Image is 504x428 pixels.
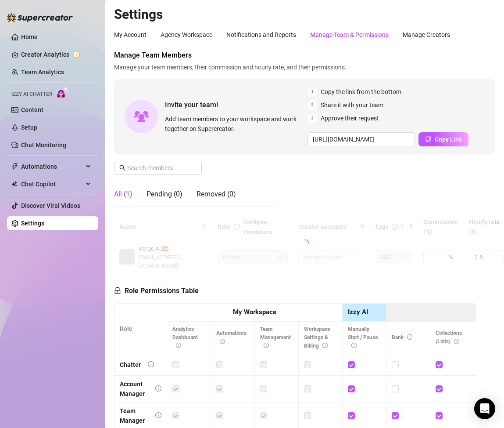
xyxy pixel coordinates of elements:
span: info-circle [454,339,459,344]
span: Approve their request [321,113,379,123]
strong: My Workspace [233,308,276,316]
span: info-circle [148,361,154,367]
span: Add team members to your workspace and work together on Supercreator. [165,114,304,134]
span: 3 [307,113,317,123]
span: loading [300,239,309,248]
div: Removed (0) [197,189,236,199]
a: Settings [21,220,44,227]
div: Agency Workspace [161,30,212,40]
span: Copy Link [435,136,462,143]
span: info-circle [351,343,357,348]
img: AI Chatter [56,87,69,99]
span: Chat Copilot [21,177,83,191]
img: Chat Copilot [11,181,17,187]
div: All (1) [114,189,132,199]
span: Collections (Lists) [436,330,462,345]
span: info-circle [407,334,412,340]
div: Manage Creators [403,30,450,40]
span: info-circle [264,343,269,348]
input: Search members [127,163,189,173]
span: Izzy AI Chatter [11,90,52,98]
div: Chatter [120,360,141,370]
div: Account Manager [120,379,148,399]
span: Share it with your team [321,100,383,110]
a: Chat Monitoring [21,141,66,149]
th: Role [114,304,167,354]
span: Manually Start / Pause [348,326,378,349]
span: Team Management [260,326,291,349]
span: info-circle [322,343,328,348]
a: Content [21,106,43,113]
span: copy [425,136,431,142]
h5: Role Permissions Table [114,286,199,296]
span: Automations [216,330,247,345]
span: 2 [307,100,317,110]
div: My Account [114,30,147,40]
span: lock [114,287,121,294]
span: thunderbolt [11,163,18,170]
span: Manage your team members, their commission and hourly rate, and their permissions. [114,62,495,72]
span: info-circle [176,343,181,348]
span: Invite your team! [165,99,307,110]
span: Bank [392,334,412,341]
img: logo-BBDzfeDw.svg [7,13,73,22]
h2: Settings [114,6,495,23]
span: info-circle [155,412,161,418]
span: search [119,165,125,171]
a: Discover Viral Videos [21,202,80,209]
span: Manage Team Members [114,50,495,61]
span: 1 [307,87,317,97]
div: Notifications and Reports [226,30,296,40]
button: Copy Link [418,132,468,146]
span: Analytics Dashboard [172,326,198,349]
span: Automations [21,160,83,174]
a: Home [21,33,38,40]
a: Team Analytics [21,69,64,76]
span: Copy the link from the bottom [321,87,401,97]
span: info-circle [220,339,225,344]
span: Workspace Settings & Billing [304,326,330,349]
span: info-circle [155,385,161,392]
a: Setup [21,124,37,131]
div: Pending (0) [147,189,182,199]
div: Open Intercom Messenger [474,398,495,419]
div: Team Manager [120,406,148,425]
div: Manage Team & Permissions [310,30,389,40]
a: Creator Analytics exclamation-circle [21,47,91,62]
strong: Izzy AI [348,308,368,316]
